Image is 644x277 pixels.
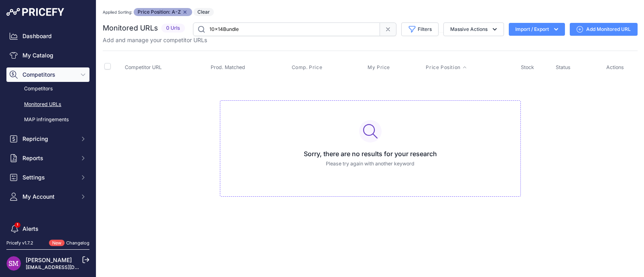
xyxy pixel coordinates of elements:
[606,64,624,70] span: Actions
[22,71,75,79] span: Competitors
[443,22,504,36] button: Massive Actions
[368,64,392,71] button: My Price
[521,64,534,70] span: Stock
[125,64,162,70] span: Competitor URL
[6,240,33,246] div: Pricefy v1.7.2
[6,48,89,63] a: My Catalog
[6,222,89,236] a: Alerts
[6,170,89,185] button: Settings
[6,132,89,146] button: Repricing
[22,154,75,162] span: Reports
[103,10,132,14] small: Applied Sorting:
[49,240,65,246] span: New
[134,8,192,16] span: Price Position: A-Z
[66,240,89,246] a: Changelog
[570,23,638,36] a: Add Monitored URL
[22,193,75,201] span: My Account
[211,64,245,70] span: Prod. Matched
[26,264,110,270] a: [EMAIL_ADDRESS][DOMAIN_NAME]
[6,67,89,82] button: Competitors
[509,23,565,36] button: Import / Export
[292,64,323,71] span: Comp. Price
[6,113,89,127] a: MAP infringements
[227,149,514,159] h3: Sorry, there are no results for your research
[161,24,185,33] span: 0 Urls
[193,22,380,36] input: Search
[6,29,89,43] a: Dashboard
[6,151,89,165] button: Reports
[22,173,75,181] span: Settings
[292,64,324,71] button: Comp. Price
[103,36,207,44] p: Add and manage your competitor URLs
[6,98,89,112] a: Monitored URLs
[103,22,158,34] h2: Monitored URLs
[368,64,390,71] span: My Price
[426,64,467,71] button: Price Position
[193,8,214,16] button: Clear
[6,82,89,96] a: Competitors
[22,135,75,143] span: Repricing
[6,189,89,204] button: My Account
[401,22,439,36] button: Filters
[6,8,64,16] img: Pricefy Logo
[6,29,89,267] nav: Sidebar
[26,257,72,263] a: [PERSON_NAME]
[556,64,571,70] span: Status
[227,160,514,168] p: Please try again with another keyword
[426,64,460,71] span: Price Position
